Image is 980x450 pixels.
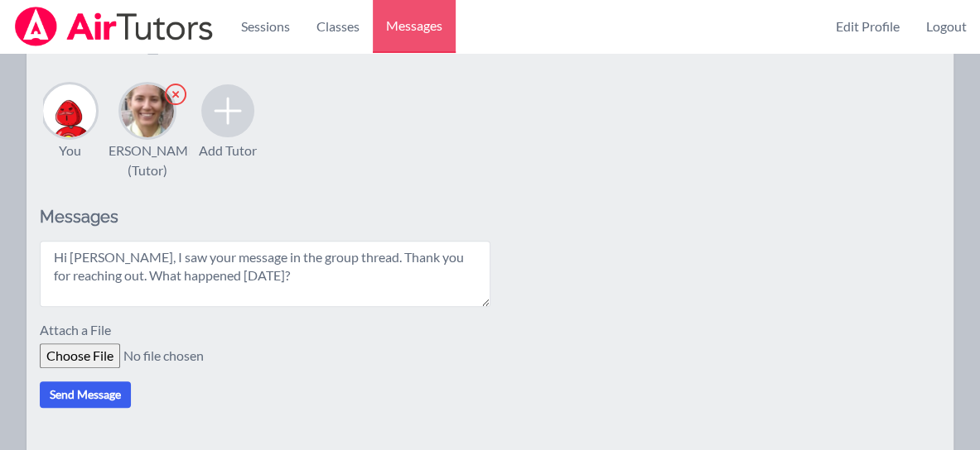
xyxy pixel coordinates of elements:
div: [PERSON_NAME] (Tutor) [96,141,200,180]
div: Add Tutor [199,141,257,160]
img: Nicole Bennett [43,84,96,137]
h2: Messages [40,207,490,227]
span: Messages [386,16,442,36]
label: Attach a File [40,320,121,343]
button: Send Message [40,381,131,408]
img: Airtutors Logo [13,7,215,46]
img: Diana Andrade [121,84,174,137]
h2: [PERSON_NAME] (SMS) [40,28,490,81]
div: You [59,141,81,160]
textarea: Hi [PERSON_NAME], I saw your message in the group thread. Thank you for reaching out. What happen... [40,241,490,307]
